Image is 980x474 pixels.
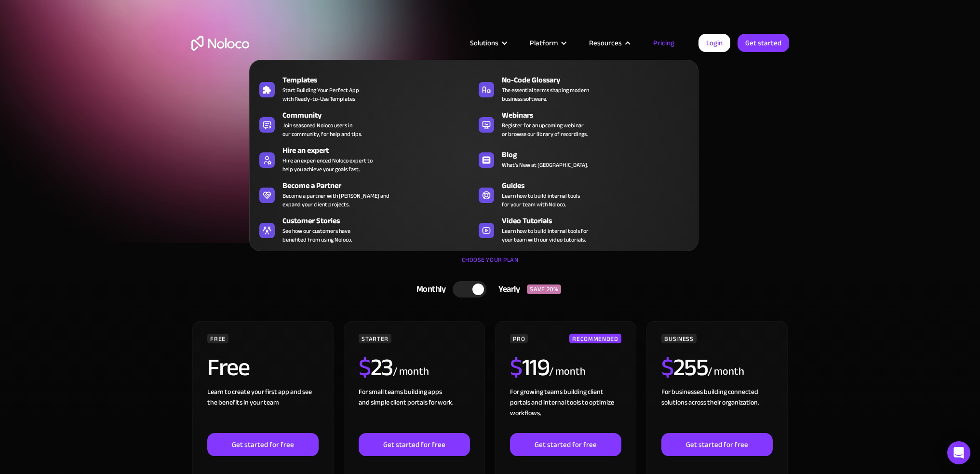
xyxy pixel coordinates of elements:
div: Solutions [470,37,498,49]
h2: 255 [661,355,708,379]
a: Hire an expertHire an experienced Noloco expert tohelp you achieve your goals fast. [255,143,474,176]
div: SAVE 20% [527,284,561,294]
a: Get started for free [510,433,621,456]
a: GuidesLearn how to build internal toolsfor your team with Noloco. [474,178,693,211]
a: Get started for free [359,433,470,456]
span: $ [510,345,522,390]
div: / month [708,364,744,379]
div: Resources [589,37,622,49]
a: Customer StoriesSee how our customers havebenefited from using Noloco. [255,213,474,246]
div: Learn to create your first app and see the benefits in your team ‍ [207,387,318,433]
span: See how our customers have benefited from using Noloco. [282,227,352,244]
div: / month [549,364,585,379]
div: Hire an expert [282,145,478,156]
div: Guides [502,180,698,191]
div: Become a Partner [282,180,478,191]
h1: Flexible Pricing Designed for Business [191,82,789,140]
div: FREE [207,334,228,343]
div: Platform [518,37,577,49]
a: home [191,36,249,51]
div: For growing teams building client portals and internal tools to optimize workflows. [510,387,621,433]
a: WebinarsRegister for an upcoming webinaror browse our library of recordings. [474,108,693,140]
h2: Start for free. Upgrade to support your business at any stage. [191,149,789,164]
span: $ [359,345,371,390]
span: Register for an upcoming webinar or browse our library of recordings. [502,121,588,138]
span: Learn how to build internal tools for your team with Noloco. [502,191,580,209]
a: Get started for free [661,433,772,456]
div: RECOMMENDED [569,334,621,343]
a: TemplatesStart Building Your Perfect Appwith Ready-to-Use Templates [255,72,474,105]
div: Blog [502,149,698,161]
div: PRO [510,334,528,343]
div: Hire an experienced Noloco expert to help you achieve your goals fast. [282,156,373,174]
span: $ [661,345,673,390]
div: Community [282,109,478,121]
div: Resources [577,37,641,49]
div: Video Tutorials [502,215,698,227]
h2: 23 [359,355,393,379]
span: Start Building Your Perfect App with Ready-to-Use Templates [282,86,359,103]
a: Become a PartnerBecome a partner with [PERSON_NAME] andexpand your client projects. [255,178,474,211]
div: Monthly [404,282,453,297]
div: For small teams building apps and simple client portals for work. ‍ [359,387,470,433]
span: Learn how to build internal tools for your team with our video tutorials. [502,227,589,244]
a: Login [698,34,730,52]
div: BUSINESS [661,334,696,343]
div: Become a partner with [PERSON_NAME] and expand your client projects. [282,191,389,209]
div: Webinars [502,109,698,121]
a: BlogWhat's New at [GEOGRAPHIC_DATA]. [474,143,693,176]
div: Customer Stories [282,215,478,227]
div: Yearly [486,282,527,297]
div: Platform [530,37,558,49]
span: What's New at [GEOGRAPHIC_DATA]. [502,161,588,169]
div: Templates [282,74,478,86]
h2: Free [207,355,249,379]
div: CHOOSE YOUR PLAN [191,253,789,277]
a: No-Code GlossaryThe essential terms shaping modernbusiness software. [474,72,693,105]
a: Video TutorialsLearn how to build internal tools foryour team with our video tutorials. [474,213,693,246]
span: Join seasoned Noloco users in our community, for help and tips. [282,121,362,138]
a: CommunityJoin seasoned Noloco users inour community, for help and tips. [255,108,474,140]
a: Get started [738,34,789,52]
nav: Resources [249,46,698,251]
div: No-Code Glossary [502,74,698,86]
div: / month [393,364,429,379]
div: Solutions [458,37,518,49]
h2: 119 [510,355,549,379]
div: For businesses building connected solutions across their organization. ‍ [661,387,772,433]
div: Open Intercom Messenger [947,441,970,464]
div: STARTER [359,334,391,343]
span: The essential terms shaping modern business software. [502,86,589,103]
a: Get started for free [207,433,318,456]
a: Pricing [641,37,686,49]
